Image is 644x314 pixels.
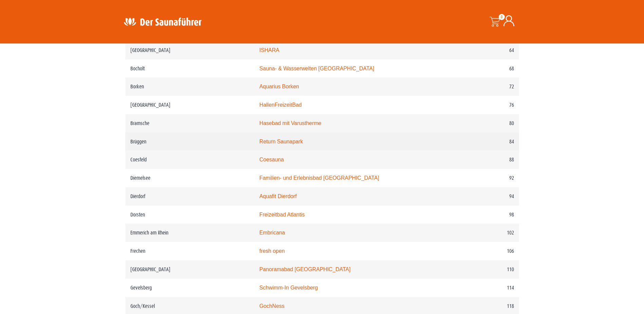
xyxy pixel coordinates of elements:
[448,260,519,279] td: 110
[259,120,321,126] a: Hasebad mit Varustherme
[259,175,379,181] a: Familien- und Erlebnisbad [GEOGRAPHIC_DATA]
[125,41,254,59] td: [GEOGRAPHIC_DATA]
[125,279,254,297] td: Gevelsberg
[259,303,284,309] a: GochNess
[125,114,254,133] td: Bramsche
[125,260,254,279] td: [GEOGRAPHIC_DATA]
[125,151,254,169] td: Coesfeld
[448,151,519,169] td: 88
[259,157,284,162] a: Coesauna
[259,102,302,108] a: HallenFreizeitBad
[448,242,519,260] td: 106
[259,212,305,217] a: Freizeitbad Atlantis
[259,47,279,53] a: ISHARA
[125,224,254,242] td: Emmerich am Rhein
[448,114,519,133] td: 80
[448,169,519,187] td: 92
[259,285,318,291] a: Schwimm-In Gevelsberg
[448,77,519,96] td: 72
[259,230,285,235] a: Embricana
[448,133,519,151] td: 84
[448,41,519,59] td: 64
[259,193,297,199] a: Aquafit Dierdorf
[125,59,254,78] td: Bocholt
[125,77,254,96] td: Borken
[448,187,519,206] td: 94
[448,206,519,224] td: 98
[259,248,285,254] a: fresh open
[259,266,351,272] a: Panoramabad [GEOGRAPHIC_DATA]
[125,133,254,151] td: Brüggen
[448,279,519,297] td: 114
[125,206,254,224] td: Dorsten
[448,224,519,242] td: 102
[259,66,374,71] a: Sauna- & Wasserwelten [GEOGRAPHIC_DATA]
[125,242,254,260] td: Frechen
[259,84,299,89] a: Aquarius Borken
[125,96,254,114] td: [GEOGRAPHIC_DATA]
[499,14,505,20] span: 0
[448,59,519,78] td: 68
[125,169,254,187] td: Diemelsee
[259,139,303,144] a: Return Saunapark
[125,187,254,206] td: Dierdorf
[448,96,519,114] td: 76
